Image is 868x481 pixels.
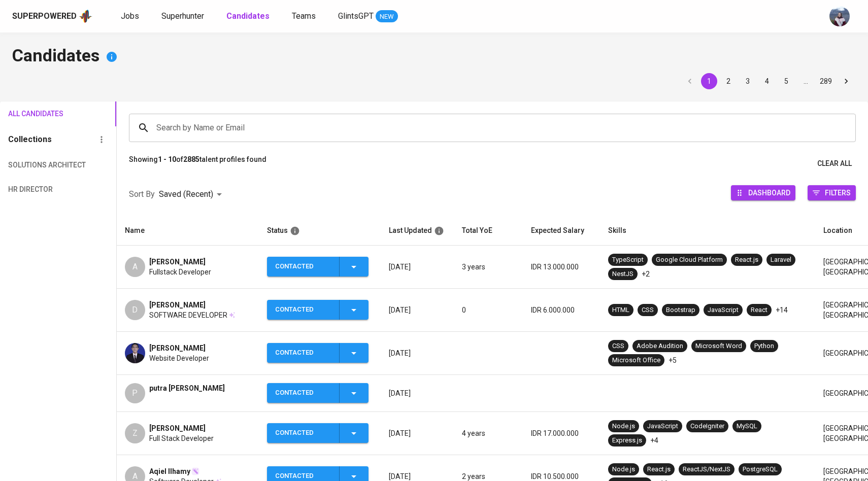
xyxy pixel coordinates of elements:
[808,185,856,200] button: Filters
[267,423,369,443] button: Contacted
[389,388,446,398] p: [DATE]
[523,216,600,246] th: Expected Salary
[531,305,592,315] p: IDR 6.000.000
[275,423,331,443] div: Contacted
[125,423,145,443] div: Z
[117,216,259,246] th: Name
[226,10,272,23] a: Candidates
[817,157,852,170] span: Clear All
[275,383,331,403] div: Contacted
[149,343,206,353] span: [PERSON_NAME]
[8,108,63,120] span: All Candidates
[8,159,63,171] span: Solutions Architect
[183,155,199,163] b: 2885
[748,186,790,199] span: Dashboard
[8,132,52,147] h6: Collections
[737,422,757,431] div: MySQL
[149,300,206,310] span: [PERSON_NAME]
[612,436,642,445] div: Express.js
[778,73,794,89] button: Go to page 5
[125,383,145,403] div: P
[149,353,209,363] span: Website Developer
[690,422,724,431] div: CodeIgniter
[389,348,446,358] p: [DATE]
[759,73,775,89] button: Go to page 4
[708,305,739,315] div: JavaScript
[531,428,592,438] p: IDR 17.000.000
[680,73,856,89] nav: pagination navigation
[159,185,225,204] div: Saved (Recent)
[338,11,374,21] span: GlintsGPT
[8,183,63,196] span: HR Director
[462,305,515,315] p: 0
[149,267,211,277] span: Fullstack Developer
[376,12,398,22] span: NEW
[275,257,331,277] div: Contacted
[79,9,92,24] img: app logo
[838,73,854,89] button: Go to next page
[381,216,454,246] th: Last Updated
[612,305,629,315] div: HTML
[612,269,633,279] div: NestJS
[125,300,145,320] div: D
[338,10,398,23] a: GlintsGPT NEW
[612,341,624,351] div: CSS
[612,255,644,265] div: TypeScript
[454,216,523,246] th: Total YoE
[600,216,815,246] th: Skills
[275,300,331,320] div: Contacted
[829,6,850,26] img: christine.raharja@glints.com
[121,11,139,21] span: Jobs
[267,257,369,277] button: Contacted
[701,73,717,89] button: page 1
[125,257,145,277] div: A
[612,465,635,474] div: Node.js
[797,76,814,86] div: …
[158,155,176,163] b: 1 - 10
[612,356,660,365] div: Microsoft Office
[161,11,204,21] span: Superhunter
[735,255,758,265] div: React.js
[292,10,318,23] a: Teams
[161,10,206,23] a: Superhunter
[12,11,77,22] div: Superpowered
[149,466,190,476] span: Aqiel Ilhamy
[656,255,723,265] div: Google Cloud Platform
[731,185,795,200] button: Dashboard
[695,341,742,351] div: Microsoft Word
[817,73,835,89] button: Go to page 289
[666,305,695,315] div: Bootstrap
[125,343,145,363] img: bb030c5bbec5121ab93809c80e0c2bd9.jpg
[129,188,155,200] p: Sort By
[825,186,851,199] span: Filters
[642,269,650,279] p: +2
[292,11,316,21] span: Teams
[226,11,270,21] b: Candidates
[389,305,446,315] p: [DATE]
[771,255,791,265] div: Laravel
[267,300,369,320] button: Contacted
[129,154,266,173] p: Showing of talent profiles found
[647,422,678,431] div: JavaScript
[149,383,225,393] span: putra [PERSON_NAME]
[650,435,658,445] p: +4
[754,341,774,351] div: Python
[267,343,369,363] button: Contacted
[159,188,213,200] p: Saved (Recent)
[121,10,141,23] a: Jobs
[389,262,446,272] p: [DATE]
[462,428,515,438] p: 4 years
[389,428,446,438] p: [DATE]
[612,422,635,431] div: Node.js
[149,433,214,443] span: Full Stack Developer
[267,383,369,403] button: Contacted
[149,310,227,320] span: SOFTWARE DEVELOPER
[275,343,331,363] div: Contacted
[12,45,856,69] h4: Candidates
[740,73,756,89] button: Go to page 3
[642,305,654,315] div: CSS
[12,9,92,24] a: Superpoweredapp logo
[743,465,778,474] div: PostgreSQL
[462,262,515,272] p: 3 years
[813,154,856,173] button: Clear All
